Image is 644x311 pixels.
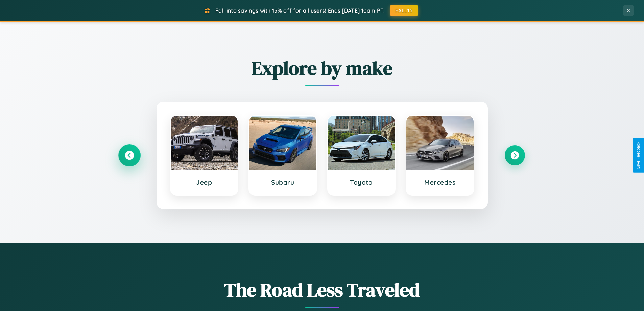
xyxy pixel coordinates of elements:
button: FALL15 [390,5,418,16]
h1: The Road Less Traveled [119,277,525,303]
h3: Mercedes [413,178,467,186]
span: Fall into savings with 15% off for all users! Ends [DATE] 10am PT. [215,7,385,14]
h3: Toyota [335,178,388,186]
h3: Subaru [256,178,310,186]
div: Give Feedback [636,142,641,169]
h3: Jeep [177,178,231,186]
h2: Explore by make [119,55,525,81]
